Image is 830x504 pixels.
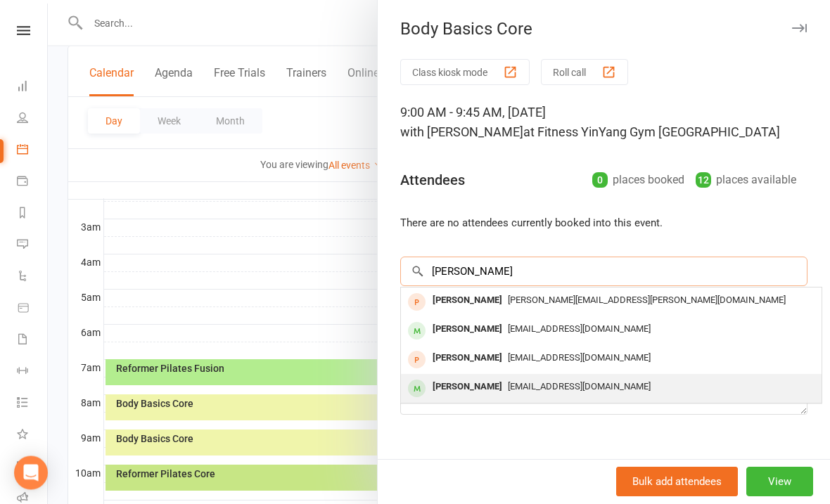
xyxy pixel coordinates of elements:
[541,60,628,86] button: Roll call
[400,125,523,140] span: with [PERSON_NAME]
[408,380,426,398] div: member
[400,103,807,143] div: 9:00 AM - 9:45 AM, [DATE]
[400,215,807,232] li: There are no attendees currently booked into this event.
[508,324,651,335] span: [EMAIL_ADDRESS][DOMAIN_NAME]
[508,295,786,306] span: [PERSON_NAME][EMAIL_ADDRESS][PERSON_NAME][DOMAIN_NAME]
[508,353,651,363] span: [EMAIL_ADDRESS][DOMAIN_NAME]
[408,323,426,340] div: member
[17,451,49,483] a: General attendance kiosk mode
[17,167,49,198] a: Payments
[592,173,608,188] div: 0
[592,171,684,190] div: places booked
[378,20,830,39] div: Body Basics Core
[17,420,49,451] a: What's New
[427,320,508,340] div: [PERSON_NAME]
[400,60,530,86] button: Class kiosk mode
[616,467,738,497] button: Bulk add attendees
[408,294,426,311] div: prospect
[17,135,49,167] a: Calendar
[696,171,796,190] div: places available
[746,467,813,497] button: View
[17,103,49,135] a: People
[408,351,426,369] div: prospect
[17,72,49,103] a: Dashboard
[17,198,49,230] a: Reports
[14,456,48,490] div: Open Intercom Messenger
[427,377,508,398] div: [PERSON_NAME]
[400,257,807,287] input: Search to add attendees
[427,291,508,311] div: [PERSON_NAME]
[17,293,49,325] a: Product Sales
[696,173,711,188] div: 12
[523,125,780,140] span: at Fitness YinYang Gym [GEOGRAPHIC_DATA]
[508,382,651,392] span: [EMAIL_ADDRESS][DOMAIN_NAME]
[400,171,465,190] div: Attendees
[427,349,508,369] div: [PERSON_NAME]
